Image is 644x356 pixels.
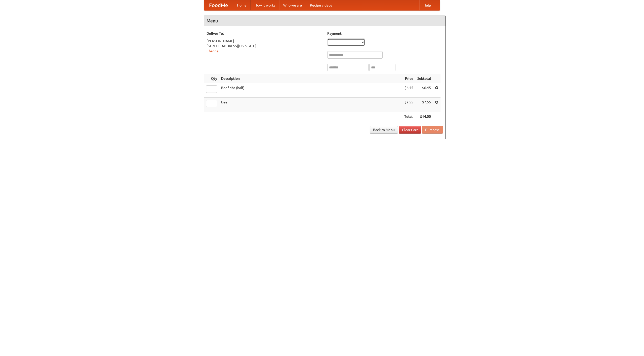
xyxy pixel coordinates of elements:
[415,112,433,121] th: $14.00
[204,16,446,26] h4: Menu
[207,38,322,44] div: [PERSON_NAME]
[306,0,336,10] a: Recipe videos
[402,83,415,98] td: $6.45
[399,126,421,134] a: Clear Cart
[207,44,322,49] div: [STREET_ADDRESS][US_STATE]
[207,31,322,36] h5: Deliver To:
[204,74,219,83] th: Qty
[422,126,443,134] button: Purchase
[415,83,433,98] td: $6.45
[327,31,443,36] h5: Payment:
[279,0,306,10] a: Who we are
[219,74,402,83] th: Description
[419,0,435,10] a: Help
[402,112,415,121] th: Total:
[219,98,402,112] td: Beer
[204,0,233,10] a: FoodMe
[415,74,433,83] th: Subtotal
[402,98,415,112] td: $7.55
[233,0,251,10] a: Home
[402,74,415,83] th: Price
[207,49,219,53] a: Change
[415,98,433,112] td: $7.55
[370,126,398,134] a: Back to Menu
[219,83,402,98] td: Beef ribs (half)
[251,0,279,10] a: How it works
